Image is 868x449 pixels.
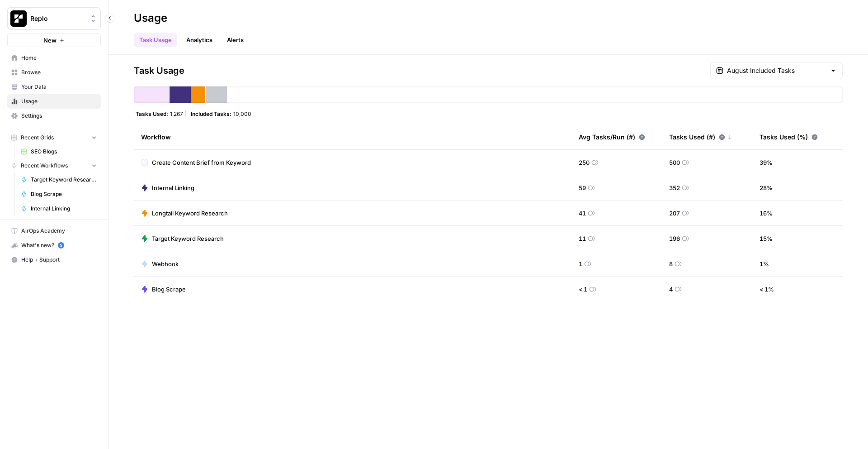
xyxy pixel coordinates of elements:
[759,234,773,243] span: 15 %
[134,64,184,77] span: Task Usage
[141,209,228,218] a: Longtail Keyword Research
[141,285,186,294] a: Blog Scrape
[152,209,228,218] span: Longtail Keyword Research
[669,183,680,192] span: 352
[669,234,680,243] span: 196
[170,110,183,117] span: 1,267
[7,33,101,47] button: New
[191,110,231,117] span: Included Tasks:
[222,33,249,47] button: Alerts
[579,158,590,167] span: 250
[58,242,64,248] a: 5
[21,83,97,91] span: Your Data
[21,134,54,142] span: Recent Grids
[8,239,100,252] div: What's new?
[134,11,167,25] div: Usage
[152,158,251,167] span: Create Content Brief from Keyword
[136,110,168,117] span: Tasks Used:
[7,7,101,30] button: Workspace: Replo
[31,190,97,198] span: Blog Scrape
[134,33,177,47] a: Task Usage
[141,183,194,192] a: Internal Linking
[759,259,769,268] span: 1 %
[152,285,186,294] span: Blog Scrape
[7,65,101,80] a: Browse
[233,110,251,117] span: 10,000
[31,176,97,184] span: Target Keyword Research
[669,285,673,294] span: 4
[7,131,101,144] button: Recent Grids
[7,80,101,94] a: Your Data
[17,201,101,216] a: Internal Linking
[30,14,85,23] span: Replo
[21,162,68,170] span: Recent Workflows
[21,68,97,76] span: Browse
[7,109,101,123] a: Settings
[759,124,818,149] div: Tasks Used (%)
[17,144,101,159] a: SEO Blogs
[7,51,101,65] a: Home
[31,148,97,156] span: SEO Blogs
[727,66,826,75] input: August Included Tasks
[21,97,97,105] span: Usage
[579,259,582,268] span: 1
[579,183,586,192] span: 59
[669,124,732,149] div: Tasks Used (#)
[759,158,773,167] span: 39 %
[759,209,773,218] span: 16 %
[141,234,224,243] a: Target Keyword Research
[7,238,101,253] button: What's new? 5
[21,227,97,235] span: AirOps Academy
[669,259,673,268] span: 8
[759,183,773,192] span: 28 %
[7,224,101,238] a: AirOps Academy
[17,172,101,187] a: Target Keyword Research
[21,112,97,120] span: Settings
[7,159,101,172] button: Recent Workflows
[7,253,101,267] button: Help + Support
[10,10,27,27] img: Replo Logo
[43,36,57,45] span: New
[579,234,586,243] span: 11
[669,158,680,167] span: 500
[579,285,587,294] span: < 1
[579,209,586,218] span: 41
[152,234,224,243] span: Target Keyword Research
[759,285,774,294] span: < 1 %
[579,124,645,149] div: Avg Tasks/Run (#)
[60,243,62,248] text: 5
[21,54,97,62] span: Home
[669,209,680,218] span: 207
[31,205,97,213] span: Internal Linking
[17,187,101,201] a: Blog Scrape
[152,259,179,268] span: Webhook
[141,259,179,268] a: Webhook
[7,94,101,109] a: Usage
[141,124,564,149] div: Workflow
[181,33,218,47] a: Analytics
[21,256,97,264] span: Help + Support
[152,183,194,192] span: Internal Linking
